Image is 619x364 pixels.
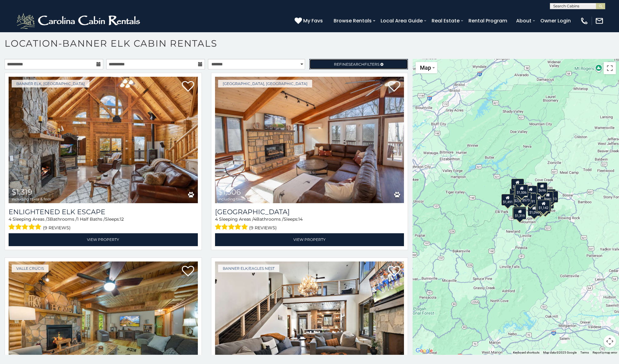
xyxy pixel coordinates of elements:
[513,193,526,204] div: $2,057
[215,208,404,216] a: [GEOGRAPHIC_DATA]
[420,64,431,71] span: Map
[524,186,537,197] div: $1,832
[537,15,574,26] a: Owner Login
[429,15,463,26] a: Real Estate
[303,17,323,25] span: My Favs
[218,265,279,272] a: Banner Elk/Eagles Nest
[580,351,589,354] a: Terms
[9,233,198,246] a: View Property
[218,188,241,196] span: $1,506
[536,200,549,212] div: $1,177
[215,216,404,232] div: Sleeping Areas / Bathrooms / Sleeps:
[595,17,604,25] img: mail-regular-white.png
[604,62,616,74] button: Toggle fullscreen view
[537,182,547,194] div: $696
[15,12,143,30] img: White-1-2.png
[12,265,49,272] a: Valle Crucis
[298,216,303,222] span: 14
[511,179,524,190] div: $1,459
[215,77,404,203] img: Blue Eagle Lodge
[521,192,531,204] div: $573
[215,216,218,222] span: 4
[331,15,375,26] a: Browse Rentals
[9,77,198,203] img: Enlightened Elk Escape
[12,80,89,87] a: Banner Elk, [GEOGRAPHIC_DATA]
[543,191,553,203] div: $981
[9,208,198,216] a: Enlightened Elk Escape
[9,77,198,203] a: Enlightened Elk Escape $1,319 including taxes & fees
[501,194,514,206] div: $1,491
[43,224,71,232] span: (9 reviews)
[513,15,535,26] a: About
[514,208,527,219] div: $1,319
[543,189,556,201] div: $2,013
[249,224,277,232] span: (9 reviews)
[593,351,617,354] a: Report a map error
[182,265,194,278] a: Add to favorites
[528,204,541,216] div: $1,090
[77,216,105,222] span: 1 Half Baths /
[218,197,257,201] span: including taxes & fees
[537,200,550,211] div: $1,142
[218,80,312,87] a: [GEOGRAPHIC_DATA], [GEOGRAPHIC_DATA]
[543,351,577,354] span: Map data ©2025 Google
[414,347,434,355] a: Open this area in Google Maps (opens a new window)
[513,350,539,355] button: Keyboard shortcuts
[580,17,589,25] img: phone-regular-white.png
[416,62,437,73] button: Change map style
[120,216,124,222] span: 12
[12,188,32,196] span: $1,319
[215,208,404,216] h3: Blue Eagle Lodge
[604,335,616,347] button: Map camera controls
[215,233,404,246] a: View Property
[348,62,364,67] span: Search
[9,216,11,222] span: 4
[465,15,510,26] a: Rental Program
[388,80,400,93] a: Add to favorites
[253,216,256,222] span: 4
[295,17,324,25] a: My Favs
[9,216,198,232] div: Sleeping Areas / Bathrooms / Sleeps:
[414,347,434,355] img: Google
[514,186,527,198] div: $2,071
[510,188,523,200] div: $1,847
[513,207,526,218] div: $1,183
[512,207,525,219] div: $2,194
[334,62,379,67] span: Refine Filters
[309,59,408,69] a: RefineSearchFilters
[182,80,194,93] a: Add to favorites
[215,77,404,203] a: Blue Eagle Lodge $1,506 including taxes & fees
[515,184,528,196] div: $1,506
[388,265,400,278] a: Add to favorites
[47,216,50,222] span: 3
[12,197,51,201] span: including taxes & fees
[378,15,426,26] a: Local Area Guide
